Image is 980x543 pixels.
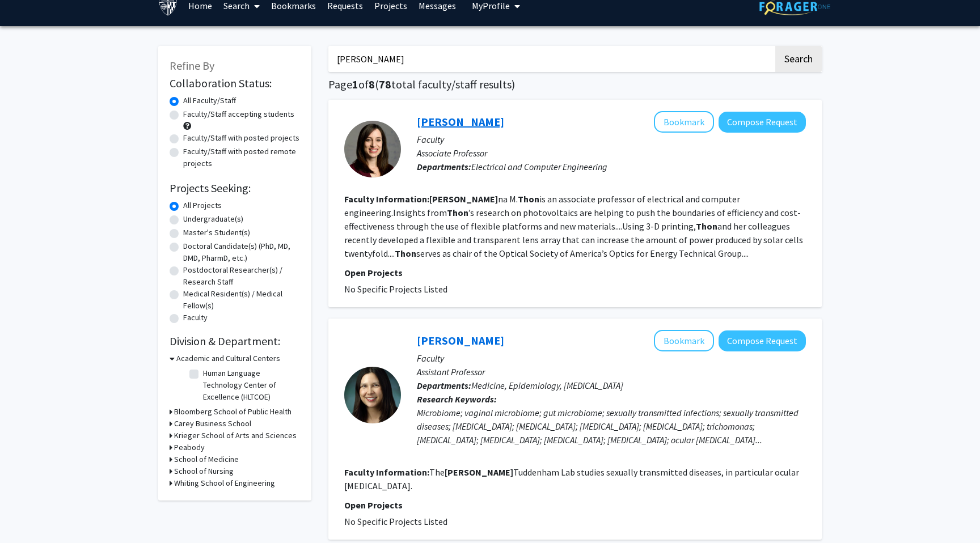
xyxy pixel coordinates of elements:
fg-read-more: na M. is an associate professor of electrical and computer engineering.Insights from ’s research ... [344,193,803,259]
label: Postdoctoral Researcher(s) / Research Staff [183,264,300,288]
h3: Whiting School of Engineering [174,477,275,489]
label: Faculty/Staff with posted projects [183,132,299,144]
label: Faculty [183,312,208,324]
label: All Faculty/Staff [183,95,236,107]
h1: Page of ( total faculty/staff results) [328,78,822,91]
h3: School of Medicine [174,453,239,465]
label: All Projects [183,200,222,211]
span: Medicine, Epidemiology, [MEDICAL_DATA] [471,380,623,391]
p: Assistant Professor [417,365,806,379]
b: [PERSON_NAME] [445,466,513,478]
b: Research Keywords: [417,393,497,405]
span: 1 [352,77,358,91]
p: Faculty [417,351,806,365]
p: Open Projects [344,498,806,512]
a: [PERSON_NAME] [417,333,504,347]
fg-read-more: The Tuddenham Lab studies sexually transmitted diseases, in particular ocular [MEDICAL_DATA]. [344,466,799,491]
b: Faculty Information: [344,193,429,205]
iframe: Chat [9,492,48,534]
b: Departments: [417,161,471,172]
label: Master's Student(s) [183,227,250,239]
span: Electrical and Computer Engineering [471,161,607,172]
span: No Specific Projects Listed [344,516,447,527]
h2: Division & Department: [170,334,300,348]
h3: Bloomberg School of Public Health [174,406,292,418]
h3: Carey Business School [174,418,251,430]
h2: Collaboration Status: [170,77,300,90]
label: Faculty/Staff with posted remote projects [183,146,300,169]
b: Thon [696,220,717,232]
button: Add Susan Tuddenham to Bookmarks [654,330,714,351]
h3: Peabody [174,442,205,453]
b: [PERSON_NAME] [429,193,498,205]
button: Compose Request to Susanna Thon [719,112,806,133]
h3: School of Nursing [174,465,234,477]
div: Microbiome; vaginal microbiome; gut microbiome; sexually transmitted infections; sexually transmi... [417,406,806,447]
button: Search [775,46,822,72]
label: Undergraduate(s) [183,213,243,225]
h3: Academic and Cultural Centers [176,353,280,364]
label: Faculty/Staff accepting students [183,108,294,120]
b: Thon [447,207,468,218]
label: Human Language Technology Center of Excellence (HLTCOE) [203,367,297,403]
b: Departments: [417,380,471,391]
p: Open Projects [344,266,806,279]
p: Faculty [417,133,806,146]
a: [PERSON_NAME] [417,114,504,129]
span: No Specific Projects Listed [344,283,447,295]
p: Associate Professor [417,146,806,160]
b: Faculty Information: [344,466,429,478]
b: Thon [395,248,416,259]
input: Search Keywords [328,46,774,72]
span: 8 [369,77,375,91]
span: 78 [379,77,391,91]
h2: Projects Seeking: [170,181,300,195]
h3: Krieger School of Arts and Sciences [174,430,297,442]
label: Doctoral Candidate(s) (PhD, MD, DMD, PharmD, etc.) [183,240,300,264]
button: Add Susanna Thon to Bookmarks [654,111,714,133]
span: Refine By [170,58,214,73]
b: Thon [518,193,539,205]
label: Medical Resident(s) / Medical Fellow(s) [183,288,300,312]
button: Compose Request to Susan Tuddenham [719,330,806,351]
